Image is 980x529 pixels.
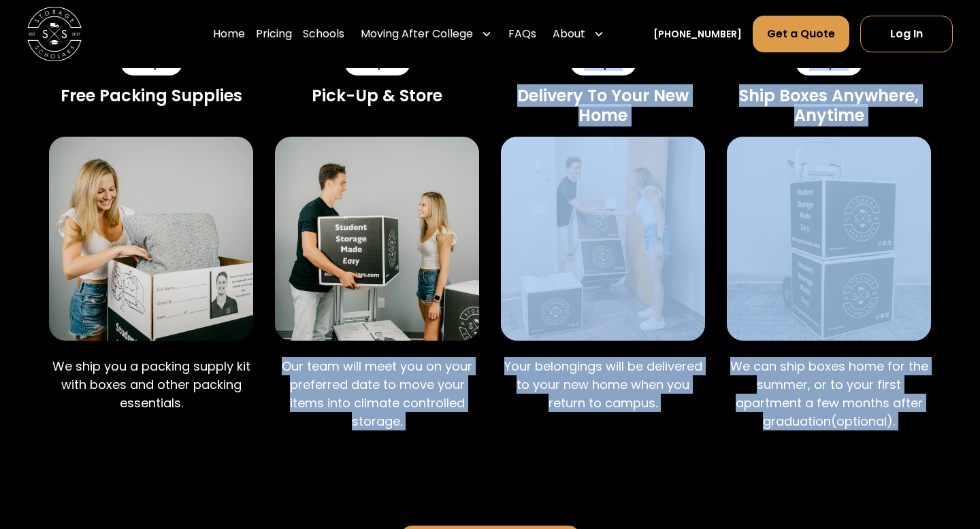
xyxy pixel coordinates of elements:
div: Pick-Up & Store [275,86,479,106]
a: FAQs [508,15,536,53]
img: Shipping Storage Scholars boxes. [727,137,931,341]
p: Our team will meet you on your preferred date to move your items into climate controlled storage. [275,357,479,430]
a: Home [213,15,245,53]
div: Free Packing Supplies [49,86,253,106]
img: Storage Scholars main logo [27,7,82,61]
p: We can ship boxes home for the summer, or to your first apartment a few months after graduation(o... [727,357,931,430]
a: home [27,7,82,61]
a: Schools [303,15,344,53]
div: Moving After College [355,15,497,53]
img: Packing a Storage Scholars box. [49,137,253,341]
a: [PHONE_NUMBER] [653,27,742,41]
p: Your belongings will be delivered to your new home when you return to campus. [501,357,705,412]
p: We ship you a packing supply kit with boxes and other packing essentials. [49,357,253,412]
a: Get a Quote [753,16,849,52]
div: About [553,26,585,42]
div: Delivery To Your New Home [501,86,705,126]
a: Log In [860,16,953,52]
img: Storage Scholars delivery. [501,137,705,341]
div: About [547,15,610,53]
a: Pricing [256,15,292,53]
img: Storage Scholars pick up. [275,137,479,341]
div: Moving After College [361,26,473,42]
div: Ship Boxes Anywhere, Anytime [727,86,931,126]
